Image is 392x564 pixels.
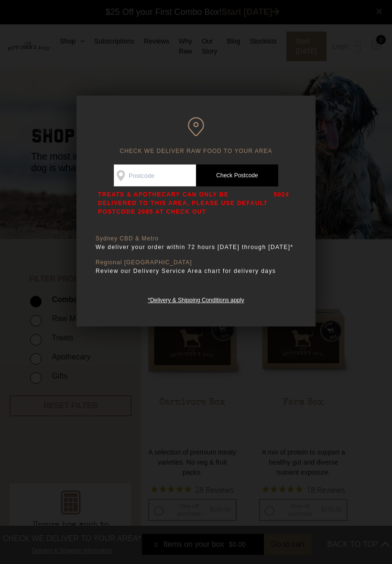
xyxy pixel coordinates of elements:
[96,266,296,276] p: Review our Delivery Service Area chart for delivery days
[274,190,289,216] p: 5024
[148,294,244,304] a: *Delivery & Shipping Conditions apply
[96,117,296,155] h6: CHECK WE DELIVER RAW FOOD TO YOUR AREA
[98,190,269,216] p: TREATS & APOTHECARY CAN ONLY BE DELIVERED TO THIS AREA, PLEASE USE DEFAULT POSTCODE 2085 AT CHECK...
[96,235,296,242] p: Sydney CBD & Metro
[96,242,296,252] p: We deliver your order within 72 hours [DATE] through [DATE]*
[96,259,296,266] p: Regional [GEOGRAPHIC_DATA]
[196,164,278,186] a: Check Postcode
[114,164,196,186] input: Postcode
